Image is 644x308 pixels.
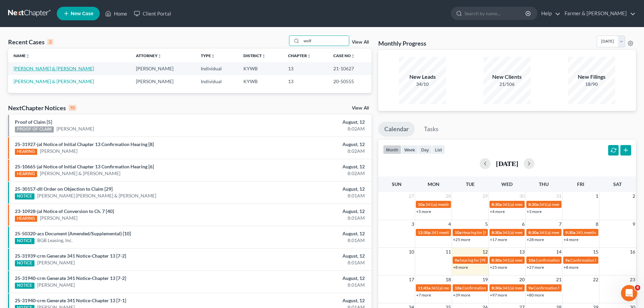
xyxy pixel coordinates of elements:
span: 29 [482,192,488,200]
span: 12:30p [418,230,431,235]
a: +5 more [416,209,431,214]
div: August, 12 [253,230,365,237]
span: 14 [555,248,562,256]
span: Sat [613,181,622,187]
span: 22 [592,276,599,284]
i: unfold_more [307,54,311,58]
a: +97 more [490,292,507,298]
a: 25-30157-dll Order on Objection to Claim [29] [15,186,113,192]
span: 16 [629,248,636,256]
span: 27 [408,192,415,200]
div: 2 [47,39,53,45]
div: August, 12 [253,186,365,192]
span: 4 [635,285,640,290]
span: 31 [555,192,562,200]
a: +8 more [453,265,468,270]
div: NextChapter Notices [8,104,76,112]
a: [PERSON_NAME] & [PERSON_NAME] [14,78,94,84]
span: Thu [539,181,549,187]
a: +25 more [453,237,470,242]
button: day [418,145,432,154]
td: 13 [283,75,328,88]
a: Typeunfold_more [201,53,215,58]
button: week [401,145,418,154]
div: Recent Cases [8,38,53,46]
span: Sun [392,181,402,187]
span: 9:30a [565,230,575,235]
div: 10 [69,105,76,111]
div: HEARING [15,149,37,155]
td: 20-50555 [328,75,372,88]
a: [PERSON_NAME] [40,148,77,155]
span: 341(a) meeting for [PERSON_NAME] [502,202,568,207]
span: 15 [592,248,599,256]
a: Nameunfold_more [14,53,30,58]
span: 3 [411,220,415,228]
span: 21 [555,276,562,284]
span: 10 [408,248,415,256]
div: NOTICE [15,283,34,289]
span: 8:30a [492,202,502,207]
a: 25-10665-jal Notice of Initial Chapter 13 Confirmation Hearing [6] [15,164,154,169]
a: 25-50320-acs Document (Amended/Supplemental) [10] [15,231,131,236]
div: NOTICE [15,238,34,244]
i: unfold_more [26,54,30,58]
a: Tasks [418,122,445,137]
span: 19 [482,276,488,284]
span: 11:45a [418,285,430,290]
span: 12 [482,248,488,256]
a: [PERSON_NAME] [37,282,75,288]
a: +17 more [490,237,507,242]
a: +4 more [564,237,578,242]
span: 17 [408,276,415,284]
a: +39 more [453,292,470,298]
a: Chapterunfold_more [288,53,311,58]
span: 6 [521,220,525,228]
div: August, 12 [253,208,365,215]
td: Individual [195,62,238,75]
a: +27 more [527,265,544,270]
span: 18 [445,276,452,284]
span: 4 [448,220,452,228]
button: list [432,145,445,154]
span: 10a [455,230,461,235]
span: 341(a) meeting for [PERSON_NAME] & [PERSON_NAME] [502,258,603,263]
div: NOTICE [15,260,34,266]
span: 8:30a [528,202,539,207]
span: 1 [595,192,599,200]
div: August, 12 [253,141,365,148]
a: +7 more [416,292,431,298]
div: 8:01AM [253,237,365,244]
a: Districtunfold_more [243,53,266,58]
div: NOTICE [15,193,34,199]
a: 25-31940-crm Generate 341 Notice-Chapter 13 [7-2] [15,275,126,281]
a: View All [352,40,369,45]
div: August, 12 [253,163,365,170]
a: Home [102,7,130,20]
a: [PERSON_NAME] & [PERSON_NAME] [40,170,120,177]
span: Hearing for [PERSON_NAME] [462,230,515,235]
a: [PERSON_NAME] [37,259,75,266]
span: 23 [629,276,636,284]
a: +80 more [527,292,544,298]
a: Attorneyunfold_more [136,53,162,58]
div: 8:02AM [253,148,365,155]
a: [PERSON_NAME] [PERSON_NAME] & [PERSON_NAME] [37,192,156,199]
td: 13 [283,62,328,75]
a: +25 more [490,265,507,270]
a: 25-31927-jal Notice of Initial Chapter 13 Confirmation Hearing [8] [15,141,154,147]
a: [PERSON_NAME] [56,125,94,132]
td: [PERSON_NAME] [130,62,195,75]
span: Tue [466,181,475,187]
span: 2 [632,192,636,200]
span: 10a [418,202,425,207]
span: 8:30a [492,285,502,290]
td: KYWB [238,75,283,88]
a: +28 more [527,237,544,242]
a: Client Portal [130,7,174,20]
div: 8:02AM [253,170,365,177]
h2: [DATE] [496,160,518,167]
span: 9a [455,258,459,263]
button: month [383,145,401,154]
span: 341 meeting for [PERSON_NAME]-[GEOGRAPHIC_DATA] [431,230,534,235]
